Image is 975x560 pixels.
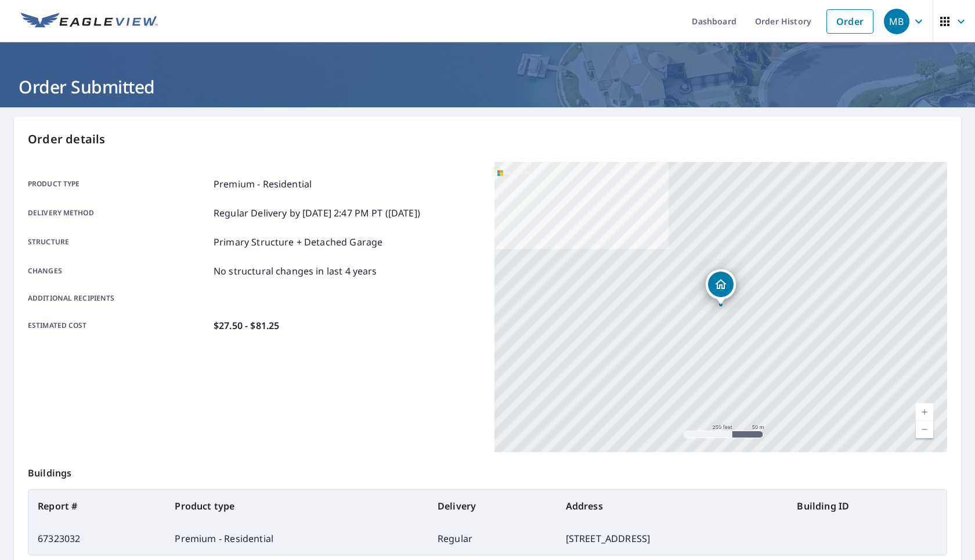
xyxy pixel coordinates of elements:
[916,421,933,438] a: Current Level 17, Zoom Out
[28,319,209,333] p: Estimated cost
[214,319,279,333] p: $27.50 - $81.25
[706,269,736,305] div: Dropped pin, building 1, Residential property, 11303 River Run Ln Berlin, MD 21811
[557,490,788,522] th: Address
[214,264,377,278] p: No structural changes in last 4 years
[788,490,947,522] th: Building ID
[428,522,557,555] td: Regular
[14,75,961,99] h1: Order Submitted
[28,452,947,489] p: Buildings
[28,206,209,220] p: Delivery method
[28,522,165,555] td: 67323032
[214,177,312,191] p: Premium - Residential
[214,235,382,249] p: Primary Structure + Detached Garage
[214,206,420,220] p: Regular Delivery by [DATE] 2:47 PM PT ([DATE])
[28,235,209,249] p: Structure
[28,264,209,278] p: Changes
[28,177,209,191] p: Product type
[21,13,158,30] img: EV Logo
[428,490,557,522] th: Delivery
[165,490,428,522] th: Product type
[826,9,873,34] a: Order
[557,522,788,555] td: [STREET_ADDRESS]
[28,490,165,522] th: Report #
[884,9,909,34] div: MB
[916,403,933,421] a: Current Level 17, Zoom In
[28,131,947,148] p: Order details
[165,522,428,555] td: Premium - Residential
[28,293,209,304] p: Additional recipients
